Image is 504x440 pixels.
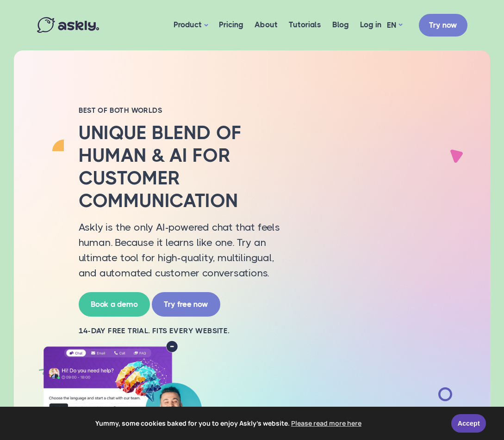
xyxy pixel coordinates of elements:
[290,416,363,430] a: learn more about cookies
[283,2,327,47] a: Tutorials
[451,414,486,433] a: Accept
[419,14,467,37] a: Try now
[79,292,150,317] a: Book a demo
[79,220,287,281] p: Askly is the only AI-powered chat that feels human. Because it learns like one. Try an ultimate t...
[79,122,287,213] h2: Unique blend of human & AI for customer communication
[355,2,387,47] a: Log in
[13,416,445,430] span: Yummy, some cookies baked for you to enjoy Askly's website.
[387,18,402,32] a: EN
[152,292,220,317] a: Try free now
[249,2,283,47] a: About
[79,326,287,336] h2: 14-day free trial. Fits every website.
[79,106,287,115] h2: BEST OF BOTH WORLDS
[213,2,249,47] a: Pricing
[168,2,213,48] a: Product
[327,2,355,47] a: Blog
[37,17,99,33] img: Askly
